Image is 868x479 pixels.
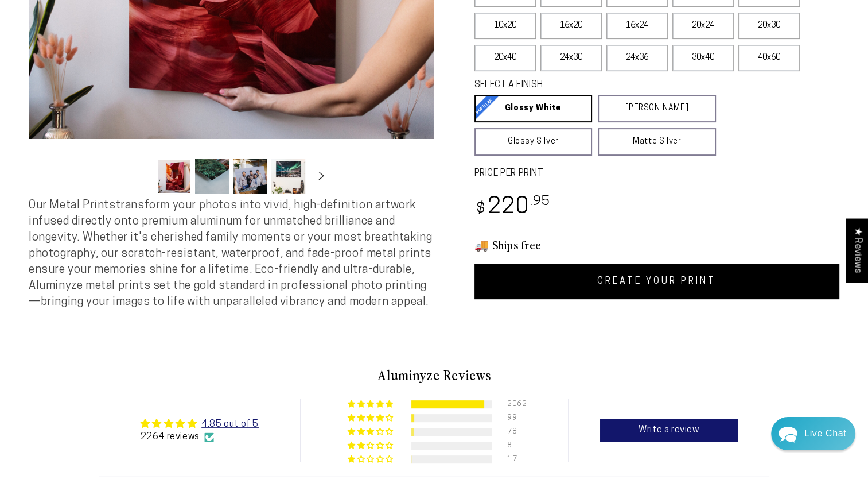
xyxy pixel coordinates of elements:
label: 24x36 [606,45,668,71]
div: 1% (17) reviews with 1 star rating [348,455,395,464]
span: Our Metal Prints transform your photos into vivid, high-definition artwork infused directly onto ... [29,200,432,308]
div: 8 [507,442,521,450]
legend: SELECT A FINISH [474,79,689,92]
a: CREATE YOUR PRINT [474,264,840,299]
button: Load image 3 in gallery view [233,159,267,194]
button: Load image 4 in gallery view [271,159,305,194]
label: 16x24 [606,13,668,39]
div: 2062 [507,400,521,408]
label: 10x20 [474,13,536,39]
a: Write a review [600,419,738,442]
span: $ [476,202,486,217]
a: Glossy Silver [474,128,593,156]
button: Slide left [129,164,154,190]
h3: 🚚 Ships free [474,237,840,252]
label: 20x40 [474,45,536,71]
div: Chat widget toggle [771,417,855,450]
sup: .95 [530,195,551,208]
div: 99 [507,414,521,422]
label: 24x30 [540,45,602,71]
div: Average rating is 4.85 stars [140,417,258,431]
div: Contact Us Directly [804,417,846,450]
label: PRICE PER PRINT [474,167,840,180]
label: 20x30 [738,13,800,39]
a: Glossy White [474,95,593,122]
div: 78 [507,428,521,436]
label: 16x20 [540,13,602,39]
label: 40x60 [738,45,800,71]
div: 0% (8) reviews with 2 star rating [348,442,395,450]
button: Load image 1 in gallery view [157,159,192,194]
a: [PERSON_NAME] [598,95,716,122]
div: 2264 reviews [140,431,258,443]
label: 20x24 [672,13,734,39]
button: Load image 2 in gallery view [195,159,229,194]
label: 30x40 [672,45,734,71]
a: 4.85 out of 5 [201,420,259,429]
img: Verified Checkmark [204,432,214,442]
button: Slide right [309,164,334,190]
div: 91% (2062) reviews with 5 star rating [348,400,395,409]
div: 4% (99) reviews with 4 star rating [348,414,395,423]
a: Matte Silver [598,128,716,156]
div: Click to open Judge.me floating reviews tab [846,218,868,282]
div: 3% (78) reviews with 3 star rating [348,428,395,436]
bdi: 220 [474,196,551,219]
div: 17 [507,455,521,463]
h2: Aluminyze Reviews [99,365,769,385]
